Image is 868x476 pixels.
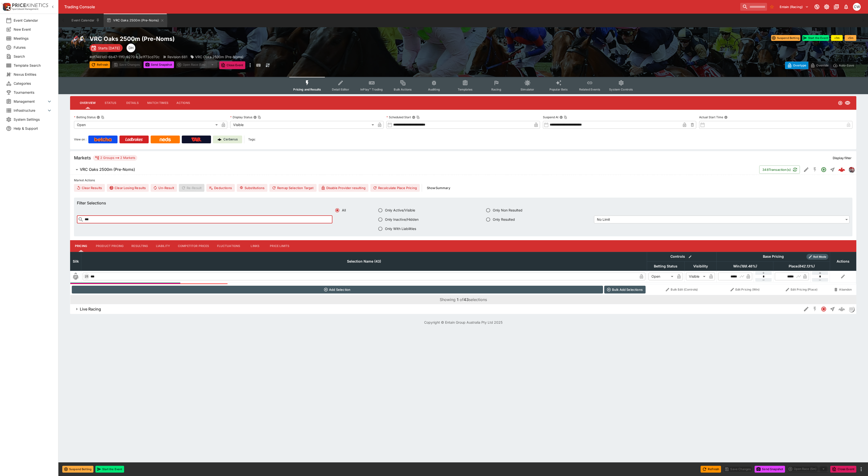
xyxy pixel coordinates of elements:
button: Start the Event [95,466,124,473]
img: blank-silk.png [72,273,80,280]
div: Christopher Winter [853,3,861,11]
span: Pricing and Results [293,88,321,91]
div: Start From [785,62,856,69]
button: Un-Result [151,184,177,192]
img: TabNZ [191,137,201,141]
span: Only Inactive/Hidden [385,217,419,222]
span: Selection Name (43) [342,258,386,264]
em: ( 188.46 %) [740,263,757,269]
div: Dan Hooper [127,44,135,52]
span: 25 [84,275,89,278]
button: Bulk Add Selections via CSV Data [604,286,646,293]
span: Bulk Actions [394,88,412,91]
button: Close Event [830,466,856,473]
button: SGM Disabled [811,305,819,313]
th: Silk [70,252,81,271]
span: Templates [458,88,473,91]
img: Sportsbook Management [12,8,38,10]
img: Betcha [94,137,112,141]
button: Match Times [143,97,172,109]
p: Override [816,63,829,68]
button: Bulk Edit (Controls) [649,286,715,293]
button: Betting StatusCopy To Clipboard [97,116,100,119]
button: Add Selection [72,286,603,293]
span: Popular Bets [549,88,568,91]
button: Auto-Save [831,62,856,69]
a: Cerberus [213,136,242,143]
button: Product Pricing [92,240,128,252]
span: Futures [14,45,52,50]
span: Win(188.46%) [728,263,762,269]
p: Actual Start Time [699,115,723,119]
button: more [247,61,253,69]
span: Betting Status [649,263,683,269]
button: Connected to PK [813,2,821,11]
button: Notifications [842,2,850,11]
div: Base Pricing [761,254,786,260]
span: Only Non Resulted [493,208,522,213]
button: Edit Detail [802,165,811,174]
button: +5m [845,35,856,41]
button: Overtype [785,62,808,69]
h6: Filter Selections [77,201,850,206]
button: Recalculate Place Pricing [370,184,420,192]
p: Showing of selections [440,297,487,302]
span: Simulator [521,88,534,91]
button: VRC Oaks 2500m (Pre-Noms) [104,14,167,27]
button: Close Event [219,61,245,69]
p: Copyright © Entain Group Australia Pty Ltd 2025 [58,320,868,325]
h2: Copy To Clipboard [90,35,473,43]
img: Ladbrokes [125,137,143,141]
img: PriceKinetics [12,3,48,7]
button: Liability [152,240,174,252]
span: Nexus Entities [14,72,52,77]
button: ShowSummary [424,184,453,192]
p: Betting Status [74,115,96,119]
button: Edit Pricing (Place) [775,286,829,293]
button: Resulting [128,240,152,252]
button: Scheduled StartCopy To Clipboard [412,116,415,119]
button: SGM Disabled [811,165,819,174]
span: Template Search [14,63,52,68]
img: Neds [160,137,171,141]
img: horse_racing.png [70,35,86,51]
span: Help & Support [14,126,52,131]
button: Live Racing [70,304,802,314]
span: Management [14,99,46,104]
input: search [740,3,767,11]
span: Tournaments [14,90,52,95]
span: System Controls [609,88,633,91]
button: Straight [828,165,837,174]
button: Edit Detail [802,305,811,313]
button: Display filter [830,154,854,162]
button: Actions [172,97,194,109]
div: split button [176,61,217,68]
label: Market Actions [74,177,852,184]
h6: Live Racing [80,307,101,312]
img: liveracing [849,306,854,312]
button: Disable Provider resulting [319,184,368,192]
span: Roll Mode [811,255,828,259]
button: Pricing [70,240,92,252]
button: Christopher Winter [851,1,862,12]
button: Suspend AtCopy To Clipboard [559,116,563,119]
p: VRC Oaks 2500m (Pre-Noms) [195,54,243,59]
p: Copy To Clipboard [90,54,160,59]
span: Only With Liabilities [385,226,416,231]
button: Event Calendar [69,14,103,27]
h6: VRC Oaks 2500m (Pre-Noms) [80,167,135,172]
div: Visible [686,273,707,280]
button: Send Snapshot [755,466,785,473]
button: 348Transaction(s) [759,165,800,174]
button: Links [244,240,266,252]
span: Search [14,54,52,59]
button: Straight [828,305,837,313]
button: Copy To Clipboard [564,116,567,119]
button: Substitutions [237,184,267,192]
button: Toggle light/dark mode [822,2,831,11]
b: 43 [464,297,469,302]
img: pricekinetics [849,167,854,172]
span: New Event [14,27,52,32]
